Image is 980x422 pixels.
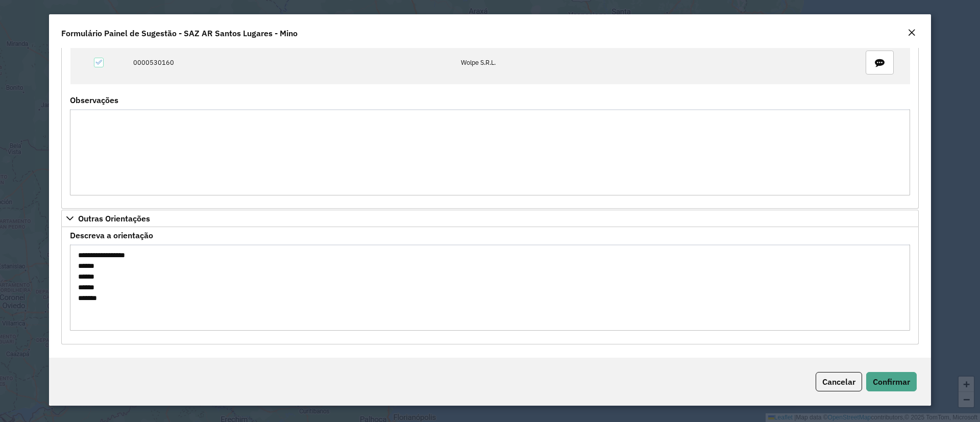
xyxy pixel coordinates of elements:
label: Descreva a orientação [70,229,153,241]
a: Outras Orientações [61,210,919,227]
label: Observações [70,94,118,106]
div: Outras Orientações [61,227,919,344]
td: 0000530160 [128,41,455,84]
span: Outras Orientações [78,214,150,222]
button: Cancelar [816,372,862,391]
button: Close [904,27,919,40]
span: Cancelar [822,377,855,387]
h4: Formulário Painel de Sugestão - SAZ AR Santos Lugares - Mino [61,27,298,39]
em: Fechar [908,29,916,37]
button: Confirmar [866,372,917,391]
span: Confirmar [873,377,910,387]
td: Wolpe S.R.L. [455,41,850,84]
